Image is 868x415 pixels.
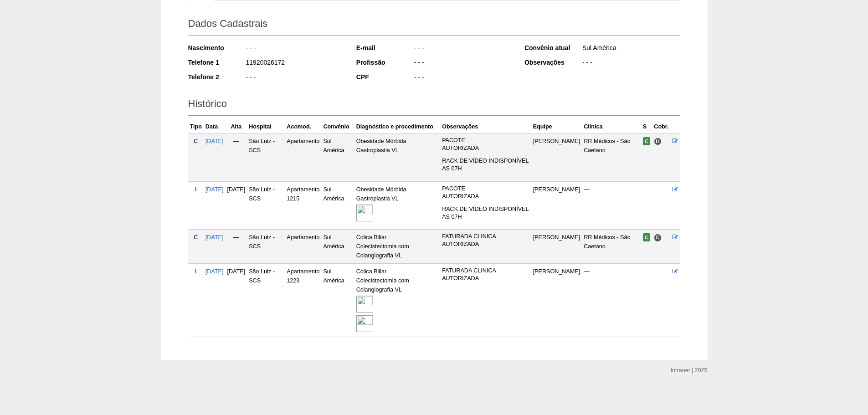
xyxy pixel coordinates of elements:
[582,181,641,230] td: —
[524,43,581,52] div: Convênio atual
[413,43,512,55] div: - - -
[442,137,529,152] p: PACOTE AUTORIZADA
[582,230,641,264] td: RR Médicos - São Caetano
[190,185,202,194] div: I
[354,120,440,133] th: Diagnóstico e procedimento
[581,58,680,69] div: - - -
[205,186,224,193] a: [DATE]
[321,230,354,264] td: Sul América
[247,230,285,264] td: São Luiz - SCS
[354,264,440,337] td: Colica Biliar Colecistectomia com Colangiografia VL
[442,267,529,282] p: FATURADA CLINICA AUTORIZADA
[188,58,245,67] div: Telefone 1
[245,43,344,55] div: - - -
[321,181,354,230] td: Sul América
[654,234,662,241] span: Consultório
[205,138,224,144] a: [DATE]
[440,120,531,133] th: Observações
[413,72,512,84] div: - - -
[582,120,641,133] th: Clínica
[285,264,321,337] td: Apartamento 1223
[247,181,285,230] td: São Luiz - SCS
[188,120,204,133] th: Tipo
[354,133,440,181] td: Obesidade Mórbida Gastroplastia VL
[356,43,413,52] div: E-mail
[531,264,582,337] td: [PERSON_NAME]
[531,181,582,230] td: [PERSON_NAME]
[531,230,582,264] td: [PERSON_NAME]
[321,264,354,337] td: Sul América
[190,137,202,146] div: C
[226,120,247,133] th: Alta
[356,72,413,82] div: CPF
[442,205,529,221] p: RACK DE VÍDEO INDISPONÍVEL AS 07H
[285,230,321,264] td: Apartamento
[321,133,354,181] td: Sul América
[582,133,641,181] td: RR Médicos - São Caetano
[226,230,247,264] td: —
[204,120,226,133] th: Data
[354,230,440,264] td: Colica Biliar Colecistectomia com Colangiografia VL
[227,186,246,193] span: [DATE]
[245,72,344,84] div: - - -
[188,15,680,36] h2: Dados Cadastrais
[643,137,651,145] span: Confirmada
[247,133,285,181] td: São Luiz - SCS
[226,133,247,181] td: —
[285,133,321,181] td: Apartamento
[188,43,245,52] div: Nascimento
[205,234,224,241] a: [DATE]
[654,138,662,145] span: Hospital
[582,264,641,337] td: —
[643,233,651,241] span: Confirmada
[188,72,245,82] div: Telefone 2
[245,58,344,69] div: 11920026172
[671,366,708,375] div: Intranet | 2025
[531,120,582,133] th: Equipe
[581,43,680,55] div: Sul América
[285,181,321,230] td: Apartamento 1215
[285,120,321,133] th: Acomod.
[227,268,246,275] span: [DATE]
[442,185,529,200] p: PACOTE AUTORIZADA
[205,268,224,275] a: [DATE]
[247,120,285,133] th: Hospital
[321,120,354,133] th: Convênio
[531,133,582,181] td: [PERSON_NAME]
[442,157,529,173] p: RACK DE VÍDEO INDISPONÍVEL AS 07H
[413,58,512,69] div: - - -
[442,233,529,248] p: FATURADA CLINICA AUTORIZADA
[641,120,652,133] th: S
[354,181,440,230] td: Obesidade Mórbida Gastroplastia VL
[247,264,285,337] td: São Luiz - SCS
[188,95,680,116] h2: Histórico
[524,58,581,67] div: Observações
[356,58,413,67] div: Profissão
[190,267,202,276] div: I
[190,233,202,242] div: C
[652,120,670,133] th: Cobr.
